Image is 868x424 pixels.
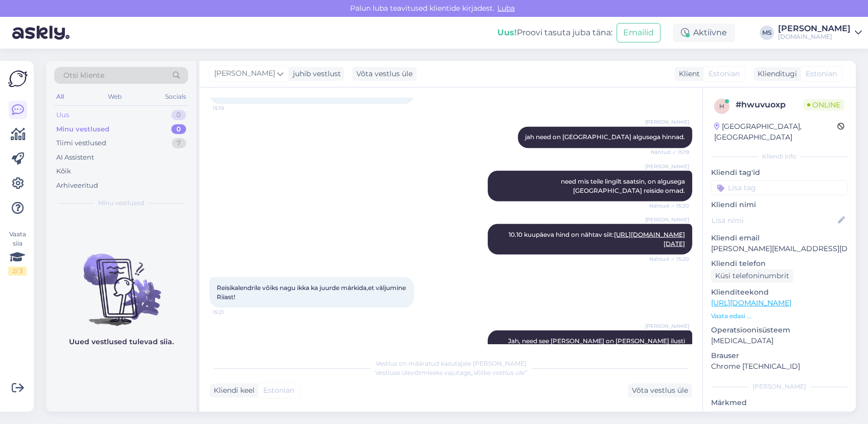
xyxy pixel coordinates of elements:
img: No chats [46,235,196,327]
div: juhib vestlust [289,69,341,79]
span: Vestluse ülevõtmiseks vajutage [375,369,527,376]
input: Lisa nimi [712,215,836,226]
div: Socials [163,90,188,103]
div: All [54,90,66,103]
div: MS [760,26,774,40]
p: Kliendi tag'id [711,167,848,178]
span: Jah, need see [PERSON_NAME] on [PERSON_NAME] ilusti pakkumise juures :) [508,337,687,353]
span: h [719,102,724,110]
span: 10.10 kuupäeva hind on nähtav siit: [509,230,685,247]
span: Minu vestlused [98,198,144,208]
div: Klient [675,69,700,79]
a: [URL][DOMAIN_NAME][DATE] [614,230,685,247]
div: 7 [172,138,186,148]
span: Estonian [806,69,837,79]
span: Estonian [263,385,294,396]
p: Märkmed [711,397,848,408]
span: 15:19 [213,104,251,112]
span: [PERSON_NAME] [645,215,689,223]
div: Kliendi keel [210,385,255,396]
span: Reisikalendrile võiks nagu ikka ka juurde märkida,et väljumine Riiast! [217,283,407,300]
span: [PERSON_NAME] [645,118,689,126]
p: Kliendi nimi [711,199,848,210]
div: [PERSON_NAME] [778,25,851,33]
span: Luba [494,4,518,13]
div: Proovi tasuta juba täna: [497,27,612,39]
p: Vaata edasi ... [711,311,848,321]
div: Võta vestlus üle [628,384,692,397]
a: [URL][DOMAIN_NAME] [711,298,791,307]
a: [PERSON_NAME][DOMAIN_NAME] [778,25,862,41]
div: Uus [56,110,69,120]
span: 15:21 [213,308,251,316]
span: Nähtud ✓ 15:20 [649,255,689,262]
b: Uus! [497,28,517,37]
span: Nähtud ✓ 15:20 [649,202,689,209]
div: Võta vestlus üle [352,67,417,81]
p: Kliendi telefon [711,258,848,269]
div: Web [106,90,124,103]
input: Lisa tag [711,180,848,195]
p: Uued vestlused tulevad siia. [69,337,174,347]
p: Operatsioonisüsteem [711,325,848,336]
div: 2 / 3 [8,266,27,276]
div: Kliendi info [711,152,848,161]
span: [PERSON_NAME] [645,322,689,329]
div: [GEOGRAPHIC_DATA], [GEOGRAPHIC_DATA] [714,121,837,143]
span: need mis teile lingilt saatsin, on algusega [GEOGRAPHIC_DATA] reiside omad. [561,177,687,194]
div: Aktiivne [673,24,735,42]
div: # hwuvuoxp [736,99,803,111]
div: Tiimi vestlused [56,138,106,148]
p: Kliendi email [711,233,848,243]
button: Emailid [616,23,660,42]
div: Küsi telefoninumbrit [711,269,793,283]
div: AI Assistent [56,152,94,163]
div: 0 [171,110,186,120]
div: Vaata siia [8,230,27,276]
span: Estonian [709,69,740,79]
div: Kõik [56,166,71,176]
div: [DOMAIN_NAME] [778,33,851,41]
span: [PERSON_NAME] [214,68,275,79]
div: 0 [171,124,186,135]
p: [MEDICAL_DATA] [711,336,848,346]
span: Vestlus on määratud kasutajale [PERSON_NAME] [376,360,527,367]
p: [PERSON_NAME][EMAIL_ADDRESS][DOMAIN_NAME] [711,243,848,254]
div: [PERSON_NAME] [711,382,848,391]
span: [PERSON_NAME] [645,162,689,170]
span: jah need on [GEOGRAPHIC_DATA] algusega hinnad. [525,133,685,141]
span: Online [803,99,844,110]
p: Klienditeekond [711,287,848,298]
p: Chrome [TECHNICAL_ID] [711,361,848,372]
div: Arhiveeritud [56,181,98,191]
span: Nähtud ✓ 15:19 [651,148,689,156]
p: Brauser [711,350,848,361]
img: Askly Logo [8,69,28,88]
i: „Võtke vestlus üle” [471,369,527,376]
div: Minu vestlused [56,124,109,135]
div: Klienditugi [753,69,797,79]
span: Otsi kliente [63,70,104,81]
